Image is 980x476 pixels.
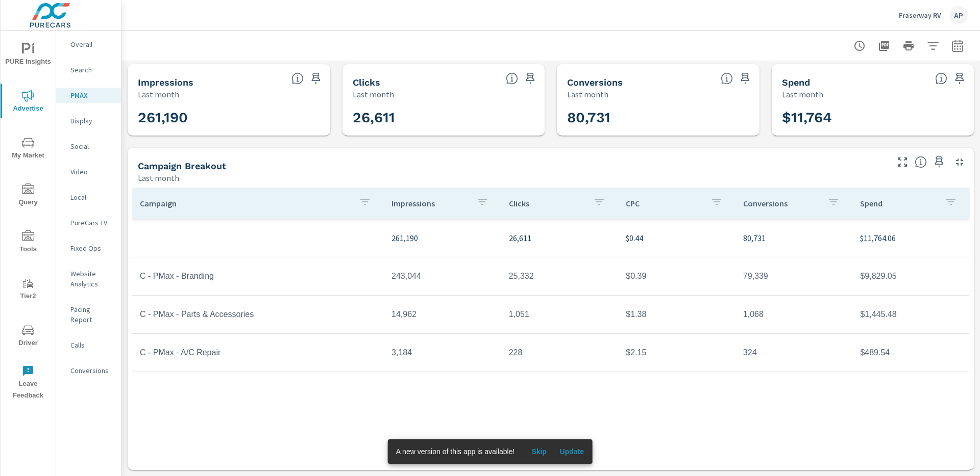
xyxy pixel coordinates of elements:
[1,31,56,406] div: nav menu
[626,198,702,208] p: CPC
[70,90,113,100] p: PMAX
[898,36,919,56] button: Print Report
[618,302,735,327] td: $1.38
[56,337,121,353] div: Calls
[527,447,551,456] span: Skip
[567,77,623,88] h5: Conversions
[522,70,538,87] span: Save this to your personalized report
[899,11,941,20] p: Fraserway RV
[70,304,113,325] p: Pacing Report
[915,156,927,168] span: This is a summary of PMAX performance results by campaign. Each column can be sorted.
[4,365,53,402] span: Leave Feedback
[391,232,493,244] p: 261,190
[56,266,121,292] div: Website Analytics
[391,198,468,208] p: Impressions
[70,39,113,49] p: Overall
[559,447,584,456] span: Update
[4,324,53,349] span: Driver
[56,302,121,327] div: Pacing Report
[70,243,113,253] p: Fixed Ops
[523,443,555,460] button: Skip
[618,263,735,289] td: $0.39
[70,269,113,289] p: Website Analytics
[132,302,383,327] td: C - PMax - Parts & Accessories
[132,263,383,289] td: C - PMax - Branding
[947,36,968,56] button: Select Date Range
[923,36,943,56] button: Apply Filters
[56,62,121,77] div: Search
[56,190,121,205] div: Local
[56,113,121,128] div: Display
[4,183,53,208] span: Query
[874,36,894,56] button: "Export Report to PDF"
[383,263,501,289] td: 243,044
[138,77,193,88] h5: Impressions
[509,232,610,244] p: 26,611
[737,70,753,87] span: Save this to your personalized report
[308,70,324,87] span: Save this to your personalized report
[353,109,535,126] h3: 26,611
[626,232,727,244] p: $0.44
[383,302,501,327] td: 14,962
[567,88,608,100] p: Last month
[735,302,852,327] td: 1,068
[949,6,968,24] div: AP
[506,72,518,85] span: The number of times an ad was clicked by a consumer.
[782,88,823,100] p: Last month
[70,116,113,126] p: Display
[501,302,618,327] td: 1,051
[852,302,969,327] td: $1,445.48
[782,77,810,88] h5: Spend
[721,72,733,85] span: Total Conversions include Actions, Leads and Unmapped.
[70,365,113,376] p: Conversions
[931,154,947,170] span: Save this to your personalized report
[383,340,501,365] td: 3,184
[4,90,53,115] span: Advertise
[138,161,226,171] h5: Campaign Breakout
[743,198,820,208] p: Conversions
[353,77,380,88] h5: Clicks
[56,363,121,378] div: Conversions
[70,218,113,228] p: PureCars TV
[618,340,735,365] td: $2.15
[4,137,53,162] span: My Market
[860,198,937,208] p: Spend
[56,37,121,52] div: Overall
[860,232,961,244] p: $11,764.06
[56,139,121,154] div: Social
[396,447,515,456] span: A new version of this app is available!
[555,443,588,460] button: Update
[894,154,911,170] button: Make Fullscreen
[509,198,585,208] p: Clicks
[56,88,121,103] div: PMAX
[501,340,618,365] td: 228
[70,141,113,151] p: Social
[70,192,113,202] p: Local
[56,215,121,230] div: PureCars TV
[70,167,113,177] p: Video
[291,72,304,85] span: The number of times an ad was shown on your behalf.
[567,109,749,126] h3: 80,731
[70,340,113,350] p: Calls
[735,263,852,289] td: 79,339
[4,43,53,68] span: PURE Insights
[70,65,113,75] p: Search
[4,277,53,302] span: Tier2
[138,109,320,126] h3: 261,190
[138,172,179,184] p: Last month
[735,340,852,365] td: 324
[56,164,121,179] div: Video
[132,340,383,365] td: C - PMax - A/C Repair
[501,263,618,289] td: 25,332
[782,109,964,126] h3: $11,764
[951,154,968,170] button: Minimize Widget
[138,88,179,100] p: Last month
[4,230,53,255] span: Tools
[56,241,121,256] div: Fixed Ops
[935,72,947,85] span: The amount of money spent on advertising during the period.
[951,70,968,87] span: Save this to your personalized report
[852,263,969,289] td: $9,829.05
[353,88,394,100] p: Last month
[140,198,351,208] p: Campaign
[743,232,844,244] p: 80,731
